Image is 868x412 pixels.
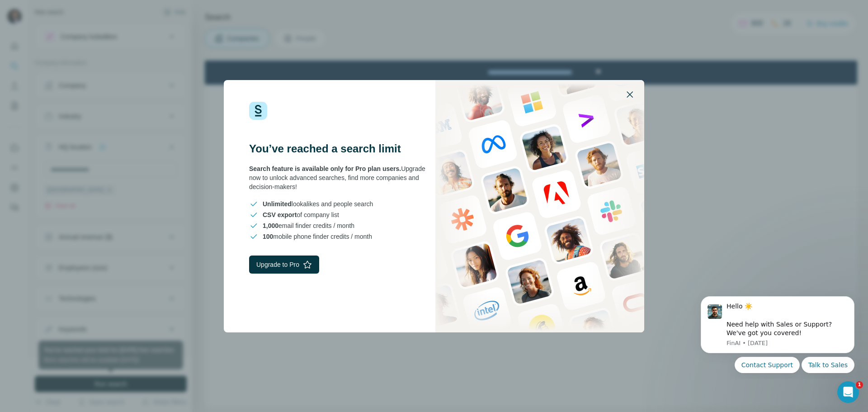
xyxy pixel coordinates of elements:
[856,381,863,388] span: 1
[435,80,644,332] img: Surfe Stock Photo - showing people and technologies
[263,211,297,218] span: CSV export
[249,164,434,191] div: Upgrade now to unlock advanced searches, find more companies and decision-makers!
[263,200,292,208] span: Unlimited
[249,165,401,172] span: Search feature is available only for Pro plan users.
[261,2,389,22] div: Upgrade plan for full access to Surfe
[263,221,354,230] span: email finder credits / month
[263,210,339,219] span: of company list
[263,222,278,229] span: 1,000
[263,232,372,241] span: mobile phone finder credits / month
[837,381,859,403] iframe: Intercom live chat
[263,199,373,208] span: lookalikes and people search
[249,256,319,274] button: Upgrade to Pro
[263,233,273,240] span: 100
[249,102,267,120] img: Surfe Logo
[249,142,434,156] h3: You’ve reached a search limit
[687,288,868,379] iframe: Intercom notifications message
